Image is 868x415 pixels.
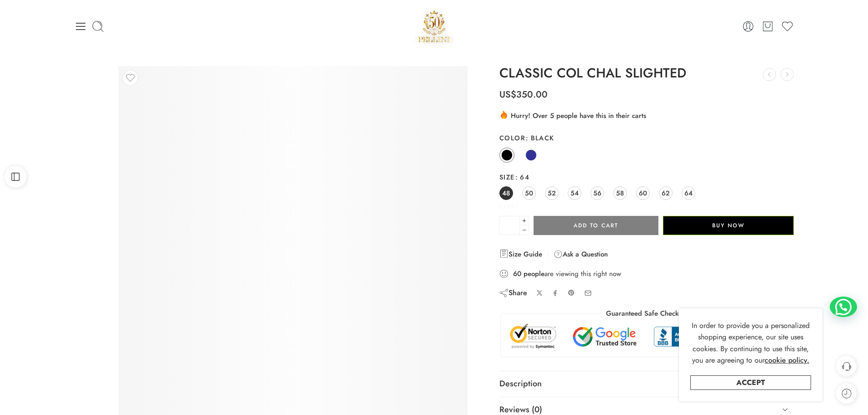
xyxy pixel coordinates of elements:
[499,371,794,397] a: Description
[639,187,647,199] span: 60
[545,186,559,200] a: 52
[659,186,673,200] a: 62
[636,186,650,200] a: 60
[415,7,454,46] img: Pellini
[499,173,794,182] label: Size
[522,186,536,200] a: 50
[508,323,786,350] img: Trust
[765,354,809,366] a: cookie policy.
[502,187,510,199] span: 48
[591,186,604,200] a: 56
[663,216,794,235] button: Buy Now
[513,269,521,278] strong: 60
[415,7,454,46] a: Pellini -
[781,20,794,33] a: Wishlist
[524,269,544,278] strong: people
[499,66,794,81] h1: CLASSIC COL CHAL SLIGHTED
[499,88,516,101] span: US$
[525,187,533,199] span: 50
[568,289,575,297] a: Pin on Pinterest
[601,309,692,318] legend: Guaranteed Safe Checkout
[499,216,520,235] input: Product quantity
[761,20,774,33] a: Cart
[548,187,556,199] span: 52
[613,186,627,200] a: 58
[570,187,579,199] span: 54
[536,290,543,297] a: Share on X
[515,172,529,182] span: 64
[499,133,794,143] label: Color
[534,216,658,235] button: Add to cart
[499,186,513,200] a: 48
[499,204,519,209] a: Clear options
[568,186,581,200] a: 54
[499,110,794,121] div: Hurry! Over 5 people have this in their carts
[684,187,693,199] span: 64
[742,20,755,33] a: Login / Register
[499,269,794,279] div: are viewing this right now
[690,375,811,390] a: Accept
[552,290,559,297] a: Share on Facebook
[499,88,548,101] bdi: 350.00
[682,186,695,200] a: 64
[616,187,624,199] span: 58
[525,133,555,143] span: Black
[499,249,542,260] a: Size Guide
[499,288,527,298] div: Share
[584,289,592,297] a: Email to your friends
[692,320,810,366] span: In order to provide you a personalized shopping experience, our site uses cookies. By continuing ...
[662,187,670,199] span: 62
[554,249,608,260] a: Ask a Question
[593,187,601,199] span: 56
